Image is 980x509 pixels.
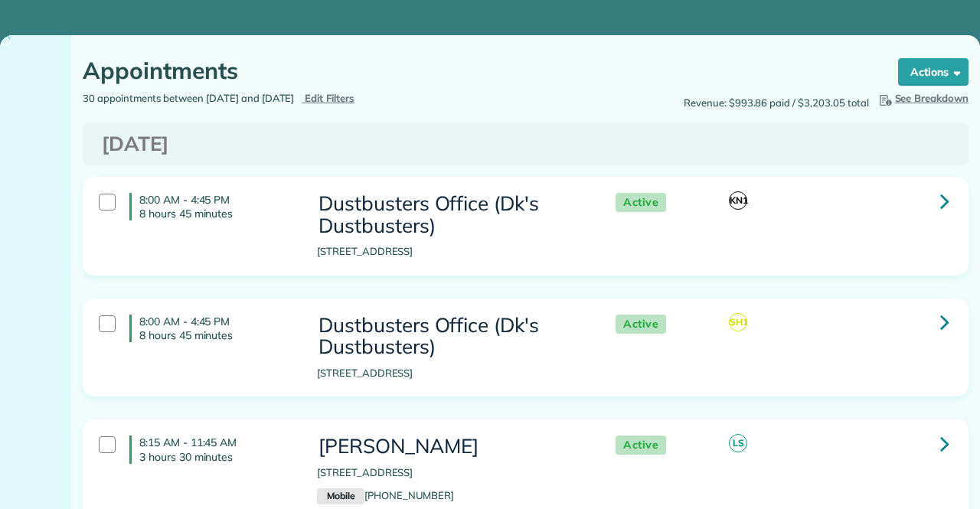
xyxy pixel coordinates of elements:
[616,436,666,455] span: Active
[302,92,354,104] a: Edit Filters
[317,244,585,259] p: [STREET_ADDRESS]
[317,436,585,458] h3: [PERSON_NAME]
[139,328,294,342] p: 8 hours 45 minutes
[102,133,949,155] h3: [DATE]
[729,191,747,210] span: KN1
[129,315,294,342] h4: 8:00 AM - 4:45 PM
[616,315,666,334] span: Active
[317,489,454,501] a: Mobile[PHONE_NUMBER]
[139,207,294,220] p: 8 hours 45 minutes
[71,91,526,106] div: 30 appointments between [DATE] and [DATE]
[729,434,747,452] span: LS
[317,366,585,381] p: [STREET_ADDRESS]
[317,315,585,358] h3: Dustbusters Office (Dk's Dustbusters)
[729,313,747,331] span: SH1
[317,193,585,237] h3: Dustbusters Office (Dk's Dustbusters)
[129,436,294,463] h4: 8:15 AM - 11:45 AM
[129,193,294,220] h4: 8:00 AM - 4:45 PM
[83,58,869,83] h1: Appointments
[616,193,666,212] span: Active
[898,58,969,86] button: Actions
[305,92,354,104] span: Edit Filters
[684,96,868,111] span: Revenue: $993.86 paid / $3,203.05 total
[317,488,364,505] small: Mobile
[139,450,294,464] p: 3 hours 30 minutes
[317,465,585,481] p: [STREET_ADDRESS]
[877,91,969,106] button: See Breakdown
